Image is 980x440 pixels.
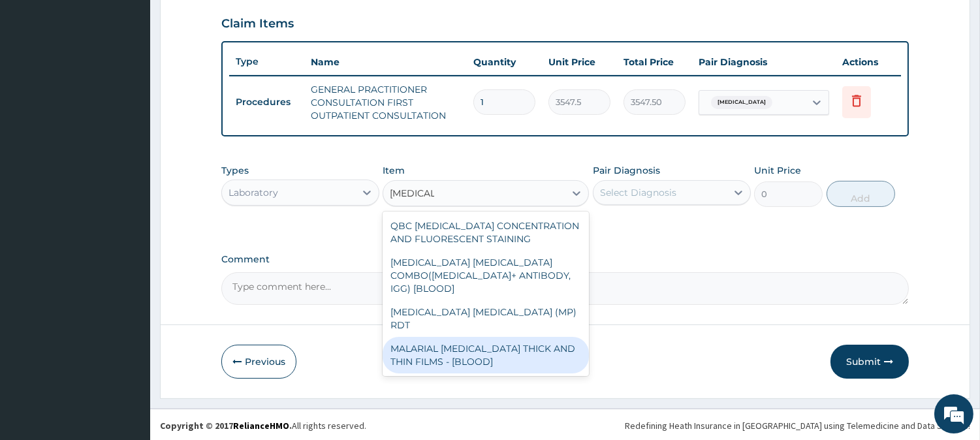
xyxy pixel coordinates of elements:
td: Procedures [229,90,304,114]
label: Item [383,164,405,177]
button: Add [827,181,895,207]
a: RelianceHMO [233,420,289,432]
th: Actions [836,49,901,75]
div: Chat with us now [68,73,219,90]
label: Unit Price [754,164,801,177]
th: Pair Diagnosis [692,49,836,75]
th: Unit Price [542,49,617,75]
div: Minimize live chat window [214,7,245,38]
div: QBC [MEDICAL_DATA] CONCENTRATION AND FLUORESCENT STAINING [383,214,589,251]
h3: Claim Items [221,17,294,31]
div: MALARIAL [MEDICAL_DATA] THICK AND THIN FILMS - [BLOOD] [383,337,589,373]
span: [MEDICAL_DATA] [711,96,772,109]
div: Select Diagnosis [600,186,676,199]
img: d_794563401_company_1708531726252_794563401 [24,65,53,98]
button: Submit [830,345,909,379]
div: Laboratory [229,186,278,199]
textarea: Type your message and hit 'Enter' [7,298,249,343]
th: Type [229,50,304,74]
div: [MEDICAL_DATA] [MEDICAL_DATA] (MP) RDT [383,300,589,337]
div: Redefining Heath Insurance in [GEOGRAPHIC_DATA] using Telemedicine and Data Science! [625,419,970,432]
td: GENERAL PRACTITIONER CONSULTATION FIRST OUTPATIENT CONSULTATION [304,76,467,129]
th: Name [304,49,467,75]
span: We're online! [76,135,180,267]
strong: Copyright © 2017 . [160,420,292,432]
label: Comment [221,254,909,265]
div: [MEDICAL_DATA] [MEDICAL_DATA] COMBO([MEDICAL_DATA]+ ANTIBODY, IGG) [BLOOD] [383,251,589,300]
th: Quantity [467,49,542,75]
button: Previous [221,345,296,379]
label: Pair Diagnosis [593,164,660,177]
label: Types [221,165,249,176]
th: Total Price [617,49,692,75]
